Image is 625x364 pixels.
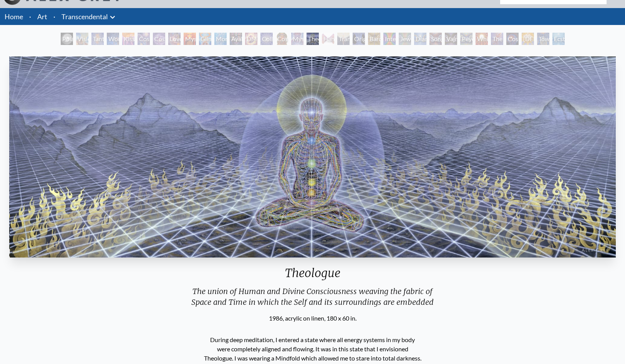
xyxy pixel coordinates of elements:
[307,33,319,45] div: Theologue
[141,286,485,314] div: The union of Human and Divine Consciousness weaving the fabric of Space and Time in which the Sel...
[50,8,58,25] li: ·
[506,33,519,45] div: Cosmic Consciousness
[414,33,426,45] div: Diamond Being
[245,33,257,45] div: DMT - The Spirit Molecule
[260,33,273,45] div: Collective Vision
[230,33,242,45] div: Ayahuasca Visitation
[153,33,165,45] div: Cosmic Artist
[91,33,104,45] div: Tantra
[429,33,442,45] div: Song of Vajra Being
[399,33,411,45] div: Jewel Being
[168,33,181,45] div: Love is a Cosmic Force
[122,33,134,45] div: Kiss of the [MEDICAL_DATA]
[26,8,34,25] li: ·
[491,33,503,45] div: The Great Turn
[61,11,108,22] a: Transcendental
[276,33,288,45] div: Cosmic [DEMOGRAPHIC_DATA]
[184,33,196,45] div: Mysteriosa 2
[322,33,334,45] div: Hands that See
[9,57,616,258] img: Theologue-1986-Alex-Grey-watermarked-1624393305.jpg
[368,33,380,45] div: Bardo Being
[138,33,150,45] div: Cosmic Creativity
[460,33,472,45] div: Peyote Being
[6,314,619,323] div: 1986, acrylic on linen, 180 x 60 in.
[37,11,47,22] a: Art
[214,33,227,45] div: Monochord
[476,33,488,45] div: White Light
[291,33,303,45] div: Mystic Eye
[445,33,457,45] div: Vajra Being
[107,33,119,45] div: Wonder
[353,33,365,45] div: Original Face
[383,33,396,45] div: Interbeing
[61,33,73,45] div: Polar Unity Spiral
[522,33,534,45] div: [DEMOGRAPHIC_DATA]
[337,33,350,45] div: Transfiguration
[6,266,619,286] div: Theologue
[199,33,211,45] div: Glimpsing the Empyrean
[5,12,23,21] a: Home
[537,33,549,45] div: Toward the One
[76,33,88,45] div: Visionary Origin of Language
[552,33,565,45] div: Ecstasy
